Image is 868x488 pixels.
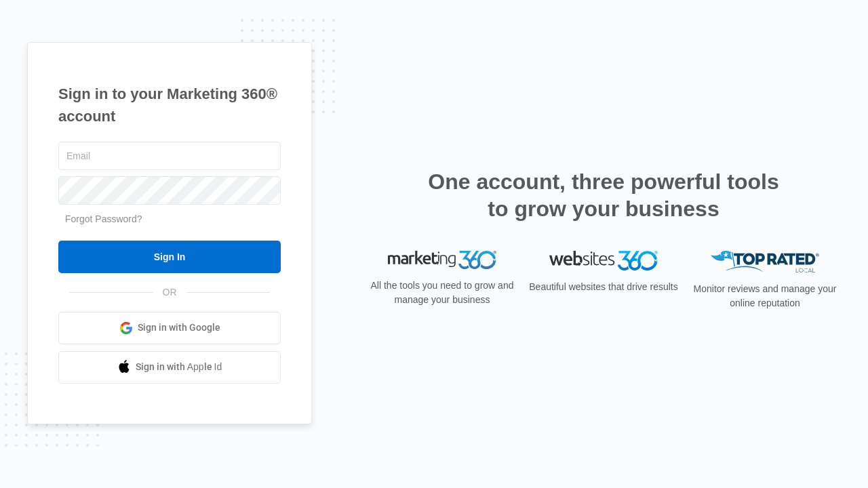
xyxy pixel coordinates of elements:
[138,321,220,335] span: Sign in with Google
[58,312,281,344] a: Sign in with Google
[136,360,222,374] span: Sign in with Apple Id
[528,280,679,294] p: Beautiful websites that drive results
[58,142,281,170] input: Email
[58,83,281,127] h1: Sign in to your Marketing 360® account
[711,251,819,273] img: Top Rated Local
[65,213,142,224] a: Forgot Password?
[388,251,496,270] img: Marketing 360
[153,285,186,300] span: OR
[689,282,841,310] p: Monitor reviews and manage your online reputation
[366,279,518,307] p: All the tools you need to grow and manage your business
[58,351,281,384] a: Sign in with Apple Id
[58,241,281,273] input: Sign In
[424,168,783,222] h2: One account, three powerful tools to grow your business
[549,251,658,270] img: Websites 360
